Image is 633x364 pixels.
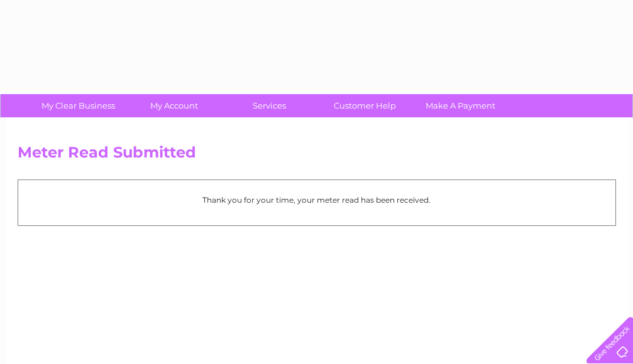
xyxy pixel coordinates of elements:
[122,94,226,117] a: My Account
[18,144,616,168] h2: Meter Read Submitted
[25,194,609,206] p: Thank you for your time, your meter read has been received.
[26,94,130,117] a: My Clear Business
[409,94,512,117] a: Make A Payment
[313,94,417,117] a: Customer Help
[217,94,321,117] a: Services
